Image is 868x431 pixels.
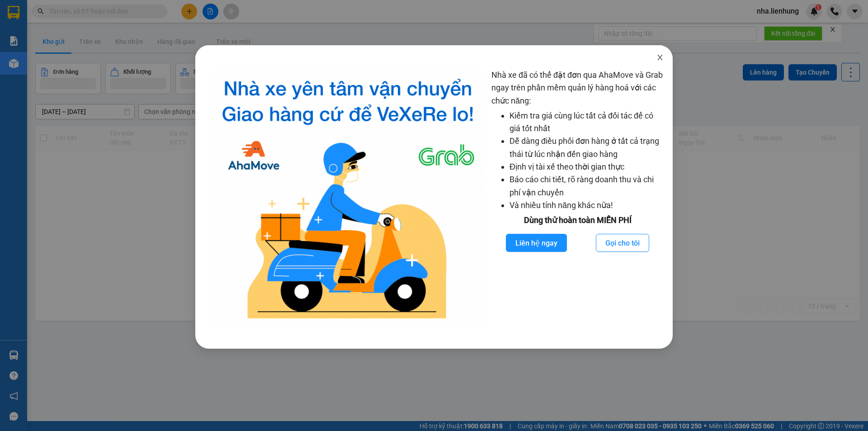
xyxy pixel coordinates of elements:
button: Liên hệ ngay [506,234,567,252]
li: Dễ dàng điều phối đơn hàng ở tất cả trạng thái từ lúc nhận đến giao hàng [509,135,664,161]
span: Gọi cho tôi [605,237,640,249]
div: Dùng thử hoàn toàn MIỄN PHÍ [491,214,664,227]
button: Close [647,45,673,71]
div: Nhà xe đã có thể đặt đơn qua AhaMove và Grab ngay trên phần mềm quản lý hàng hoá với các chức năng: [491,69,664,326]
li: Báo cáo chi tiết, rõ ràng doanh thu và chi phí vận chuyển [509,173,664,199]
li: Định vị tài xế theo thời gian thực [509,161,664,173]
li: Và nhiều tính năng khác nữa! [509,199,664,212]
span: Liên hệ ngay [515,237,557,249]
span: close [656,54,664,61]
li: Kiểm tra giá cùng lúc tất cả đối tác để có giá tốt nhất [509,109,664,135]
button: Gọi cho tôi [596,234,649,252]
img: logo [212,69,484,326]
